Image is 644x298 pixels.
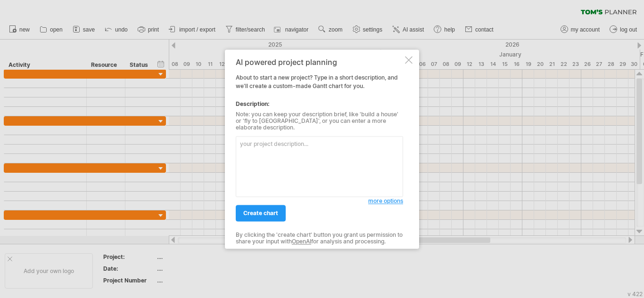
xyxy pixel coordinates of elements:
span: more options [368,197,403,204]
div: By clicking the 'create chart' button you grant us permission to share your input with for analys... [236,232,403,245]
span: create chart [243,209,278,217]
div: Description: [236,100,403,108]
a: create chart [236,205,286,221]
a: OpenAI [292,238,311,245]
a: more options [368,197,403,205]
div: AI powered project planning [236,58,403,66]
div: About to start a new project? Type in a short description, and we'll create a custom-made Gantt c... [236,58,403,240]
div: Note: you can keep your description brief, like 'build a house' or 'fly to [GEOGRAPHIC_DATA]', or... [236,111,403,131]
